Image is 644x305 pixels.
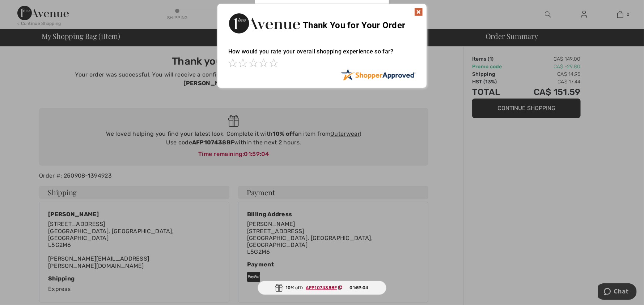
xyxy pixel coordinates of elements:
[228,41,416,69] div: How would you rate your overall shopping experience so far?
[16,5,31,12] span: Chat
[303,20,405,30] span: Thank You for Your Order
[275,284,283,292] img: Gift.svg
[258,281,386,295] div: 10% off:
[349,284,368,291] span: 01:59:04
[414,8,423,16] img: x
[306,285,337,290] ins: AFP107438BF
[228,11,301,35] img: Thank You for Your Order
